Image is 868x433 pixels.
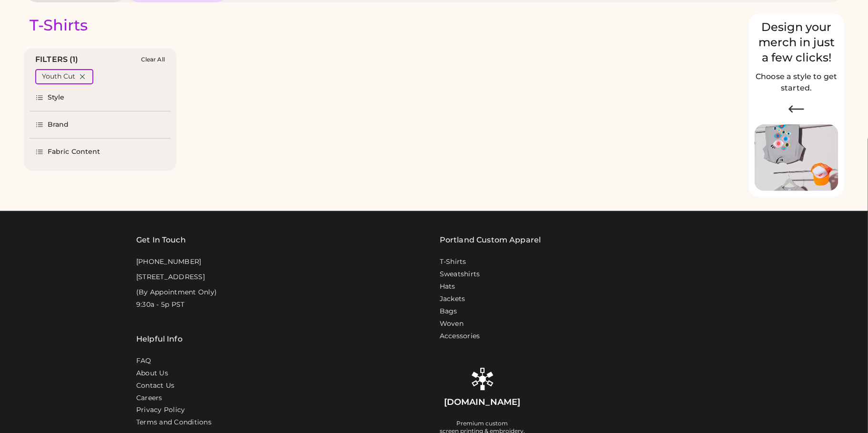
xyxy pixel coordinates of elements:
div: [PHONE_NUMBER] [136,257,202,267]
div: Helpful Info [136,333,182,345]
a: About Us [136,369,168,378]
div: Terms and Conditions [136,418,212,427]
div: Get In Touch [136,234,186,246]
a: Jackets [440,294,465,304]
img: Image of Lisa Congdon Eye Print on T-Shirt and Hat [755,124,838,191]
div: [STREET_ADDRESS] [136,272,205,282]
div: Brand [48,120,69,130]
a: Hats [440,282,455,292]
div: (By Appointment Only) [136,288,217,297]
div: Style [48,93,65,102]
a: Contact Us [136,381,175,391]
img: Rendered Logo - Screens [471,368,494,391]
div: Clear All [141,56,165,63]
div: Youth Cut [42,72,75,81]
div: Design your merch in just a few clicks! [755,20,838,65]
a: Portland Custom Apparel [440,234,541,246]
a: FAQ [136,356,151,366]
a: Accessories [440,332,480,341]
div: Fabric Content [48,147,100,157]
a: Careers [136,393,162,403]
div: [DOMAIN_NAME] [444,396,521,408]
a: Bags [440,307,457,316]
div: T-Shirts [30,16,88,35]
div: 9:30a - 5p PST [136,300,185,310]
div: FILTERS (1) [35,54,79,65]
h2: Choose a style to get started. [755,71,838,94]
a: T-Shirts [440,257,466,267]
a: Sweatshirts [440,270,480,279]
a: Privacy Policy [136,405,185,415]
a: Woven [440,319,464,329]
